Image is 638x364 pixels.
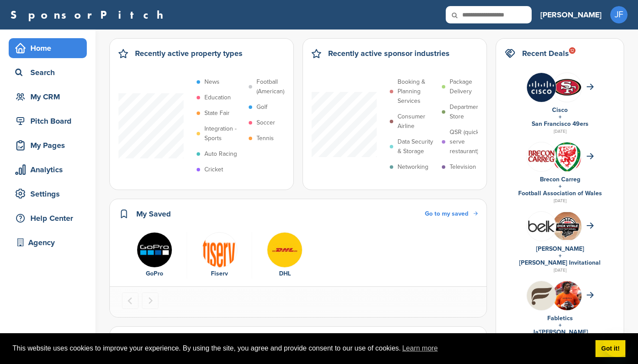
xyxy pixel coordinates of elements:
img: Data [202,232,237,268]
img: Data?1415805694 [552,79,582,96]
p: Tennis [257,134,274,143]
img: Ja'marr chase [552,281,582,316]
p: QSR (quick serve restaurant) [450,128,490,156]
a: Search [9,62,87,82]
div: Analytics [13,162,87,177]
img: Hb geub1 400x400 [527,281,556,310]
p: Data Security & Storage [398,137,437,156]
h2: Recently active sponsor industries [328,47,450,59]
img: M4vy5lx2 400x400 [267,232,303,268]
iframe: Button to launch messaging window [603,329,631,357]
a: M4vy5lx2 400x400 DHL [257,232,313,279]
p: Football (American) [257,77,296,96]
span: JF [610,6,628,23]
img: L 1bnuap 400x400 [527,212,556,241]
p: Auto Racing [204,149,237,159]
div: DHL [257,269,313,279]
a: [PERSON_NAME] [536,245,584,253]
img: Jmyca1yn 400x400 [527,73,556,102]
p: Department Store [450,102,490,121]
h2: Recently active property types [135,47,243,59]
p: Education [204,93,231,102]
img: Cleanshot 2025 09 07 at 20.31.59 2x [552,212,582,239]
p: Television [450,162,476,172]
a: My CRM [9,87,87,107]
a: Settings [9,184,87,204]
p: State Fair [204,108,230,118]
div: [DATE] [505,197,615,205]
div: Fiserv [191,269,247,279]
a: Pitch Board [9,111,87,131]
img: 170px football association of wales logo.svg [552,142,582,176]
div: Search [13,65,87,80]
a: Brecon Carreg [540,176,580,183]
h2: Recent Deals [522,47,569,59]
a: Ja'[PERSON_NAME] [532,328,588,336]
div: Help Center [13,210,87,226]
a: + [559,113,562,121]
a: [PERSON_NAME] [540,5,602,24]
p: News [204,77,220,87]
a: Data GoPro [126,232,182,279]
p: Golf [257,102,267,112]
a: San Francisco 49ers [532,120,589,128]
div: Agency [13,235,87,250]
div: [DATE] [505,266,615,274]
a: Cisco [552,106,568,114]
div: My CRM [13,89,87,105]
a: My Pages [9,135,87,155]
h3: [PERSON_NAME] [540,9,602,21]
p: Cricket [204,165,223,174]
a: + [559,252,562,259]
div: 1 of 3 [122,232,187,279]
a: Fabletics [547,315,573,322]
a: Agency [9,233,87,253]
div: GoPro [126,269,182,279]
a: [PERSON_NAME] Invitational [519,259,601,266]
p: Soccer [257,118,275,128]
a: Data Fiserv [191,232,247,279]
div: Settings [13,186,87,202]
p: Package Delivery [450,77,490,96]
button: Next slide [142,292,158,309]
a: + [559,183,562,190]
a: SponsorPitch [10,9,169,20]
span: Go to my saved [425,210,468,217]
img: Data [137,232,172,268]
h2: My Saved [136,208,171,220]
a: Help Center [9,208,87,228]
a: Football Association of Wales [518,190,602,197]
p: Networking [398,162,428,172]
div: 3 of 3 [252,232,317,279]
a: + [559,321,562,329]
a: Analytics [9,160,87,180]
span: This website uses cookies to improve your experience. By using the site, you agree and provide co... [13,342,589,355]
div: 2 of 3 [187,232,252,279]
div: My Pages [13,138,87,153]
a: Go to my saved [425,209,478,219]
p: Consumer Airline [398,112,437,131]
div: Home [13,40,87,56]
a: Home [9,38,87,58]
img: Fvoowbej 400x400 [527,142,556,171]
div: [DATE] [505,128,615,135]
div: Pitch Board [13,113,87,129]
a: learn more about cookies [401,342,439,355]
div: 12 [569,47,576,54]
a: dismiss cookie message [595,340,625,357]
p: Integration - Sports [204,124,244,143]
p: Booking & Planning Services [398,77,437,106]
button: Previous slide [122,292,138,309]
